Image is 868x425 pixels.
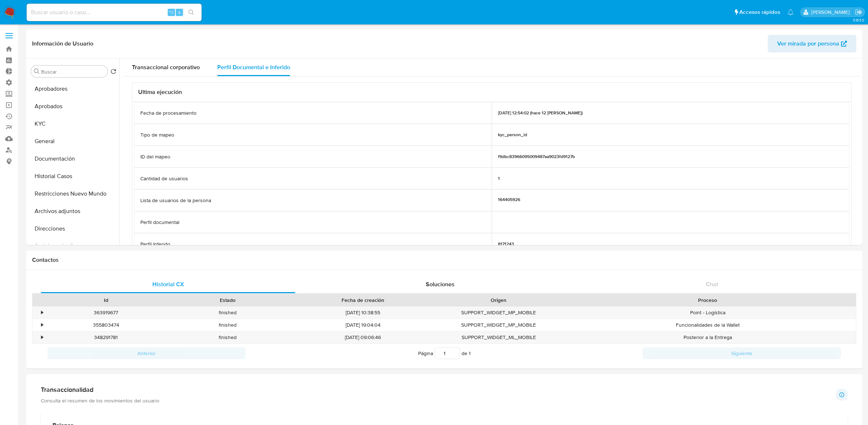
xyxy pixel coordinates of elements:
[498,110,583,116] p: [DATE] 12:54:02 (hace 12 [PERSON_NAME])
[706,280,718,288] span: Chat
[217,63,290,71] span: Perfil Documental e Inferido
[811,9,852,16] p: jessica.fukman@mercadolibre.com
[438,307,559,319] div: SUPPORT_WIDGET_MP_MOBILE
[28,80,119,98] button: Aprobadores
[564,296,851,304] div: Proceso
[28,220,119,237] button: Direcciones
[443,296,554,304] div: Origen
[41,309,43,316] div: •
[288,307,438,319] div: [DATE] 10:38:55
[132,63,200,71] span: Transaccional corporativo
[140,197,211,204] p: Lista de usuarios de la persona
[418,347,471,359] span: Página de
[32,40,93,47] h1: Información de Usuario
[28,115,119,133] button: KYC
[140,219,179,226] p: Perfil documental
[498,154,575,160] p: f9dbc83966095009487aa9023fd9127b
[438,319,559,331] div: SUPPORT_WIDGET_MP_MOBILE
[167,319,288,331] div: finished
[140,110,196,117] p: Fecha de procesamiento
[167,331,288,343] div: finished
[28,98,119,115] button: Aprobados
[28,133,119,150] button: General
[288,319,438,331] div: [DATE] 19:04:04
[559,307,856,319] div: Point - Logística
[28,150,119,168] button: Documentación
[498,176,500,181] p: 1
[140,153,170,160] p: ID del mapeo
[768,35,856,52] button: Ver mirada por persona
[498,132,527,138] p: kyc_person_id
[45,319,167,331] div: 355803474
[559,319,856,331] div: Funcionalidades de la Wallet
[50,296,161,304] div: Id
[140,131,174,138] p: Tipo de mapeo
[32,256,856,264] h1: Contactos
[110,68,116,76] button: Volver al orden por defecto
[168,9,174,16] span: ⌥
[41,68,105,75] input: Buscar
[469,350,471,357] span: 1
[34,68,40,74] button: Buscar
[426,280,455,288] span: Soluciones
[28,185,119,202] button: Restricciones Nuevo Mundo
[855,8,863,16] a: Salir
[559,331,856,343] div: Posterior a la Entrega
[41,334,43,341] div: •
[45,331,167,343] div: 348291781
[498,196,520,203] strong: 164405926
[438,331,559,343] div: SUPPORT_WIDGET_ML_MOBILE
[41,322,43,328] div: •
[140,241,170,248] p: Perfil Inferido
[178,9,180,16] span: s
[47,347,246,359] button: Anterior
[167,307,288,319] div: finished
[27,8,202,17] input: Buscar usuario o caso...
[777,35,839,52] span: Ver mirada por persona
[172,296,283,304] div: Estado
[498,241,514,247] p: 8171243
[28,202,119,220] button: Archivos adjuntos
[288,331,438,343] div: [DATE] 09:06:46
[152,280,184,288] span: Historial CX
[787,9,794,15] a: Notificaciones
[138,88,845,96] h3: Ultima ejecución
[184,7,199,17] button: search-icon
[643,347,841,359] button: Siguiente
[28,168,119,185] button: Historial Casos
[45,307,167,319] div: 363919677
[739,8,780,16] span: Accesos rápidos
[293,296,433,304] div: Fecha de creación
[140,175,188,182] p: Cantidad de usuarios
[28,237,119,255] button: Anticipos de dinero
